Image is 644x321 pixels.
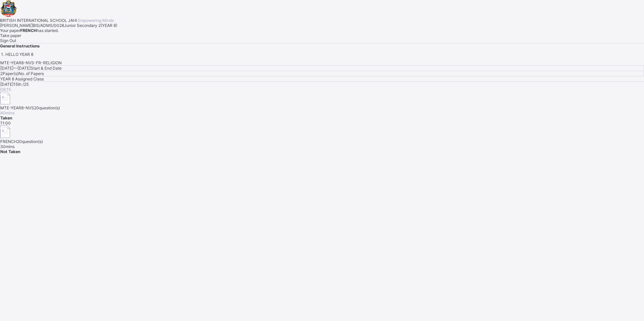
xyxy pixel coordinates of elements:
[17,139,43,144] span: 20 question(s)
[0,120,11,126] span: 11:00
[0,82,29,87] span: [DATE] 15th /25
[0,71,19,76] span: 2 Paper(s)
[0,110,14,115] span: 40 mins
[34,105,60,110] span: 20 question(s)
[0,76,15,81] span: YEAR 8
[0,149,20,154] span: Not Taken
[0,144,14,149] span: 30 mins
[20,28,37,33] b: FRENCH
[5,52,33,57] span: HELLO YEAR 8
[33,23,64,28] span: BIS/ADMS/0028
[64,23,117,28] span: Junior Secondary 2 ( YEAR 8 )
[31,66,62,71] span: Start & End Date
[0,60,62,65] span: MTE-YEAR8-NVS-FR-RELIGION
[0,87,11,92] span: 08:15
[0,105,34,110] span: MTE-YEAR8-NVS
[0,66,31,71] span: [DATE] — [DATE]
[77,18,114,23] span: Empowering Minds
[0,126,10,138] img: take_paper.cd97e1aca70de81545fe8e300f84619e.svg
[0,92,10,104] img: take_paper.cd97e1aca70de81545fe8e300f84619e.svg
[15,76,44,81] span: Assigned Class
[19,71,44,76] span: No. of Papers
[0,139,17,144] span: FRENCH
[0,115,12,120] span: Taken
